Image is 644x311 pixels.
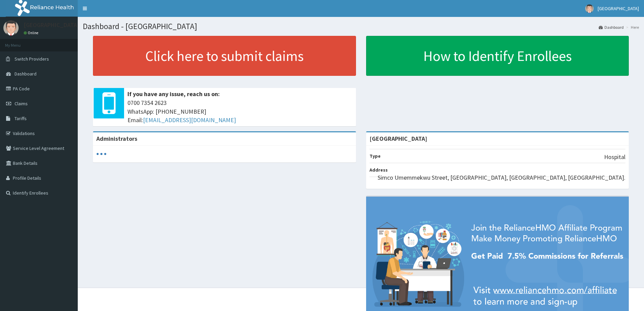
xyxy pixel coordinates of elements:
[15,56,49,62] span: Switch Providers
[598,5,639,12] span: [GEOGRAPHIC_DATA]
[15,71,37,77] span: Dashboard
[24,30,40,35] a: Online
[369,153,381,159] b: Type
[96,149,106,159] svg: audio-loading
[624,24,639,30] li: Here
[15,101,28,107] span: Claims
[378,173,625,182] p: Simco Umemmekwu Street, [GEOGRAPHIC_DATA], [GEOGRAPHIC_DATA], [GEOGRAPHIC_DATA].
[369,167,388,173] b: Address
[127,98,353,125] span: 0700 7354 2623 WhatsApp: [PHONE_NUMBER] Email:
[127,90,220,98] b: If you have any issue, reach us on:
[24,22,79,28] p: [GEOGRAPHIC_DATA]
[3,20,19,36] img: User Image
[604,153,625,161] p: Hospital
[93,36,356,76] a: Click here to submit claims
[369,135,427,142] strong: [GEOGRAPHIC_DATA]
[96,135,137,142] b: Administrators
[585,4,594,13] img: User Image
[599,24,624,30] a: Dashboard
[15,115,27,121] span: Tariffs
[366,36,629,76] a: How to Identify Enrollees
[83,22,639,31] h1: Dashboard - [GEOGRAPHIC_DATA]
[143,116,236,124] a: [EMAIL_ADDRESS][DOMAIN_NAME]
